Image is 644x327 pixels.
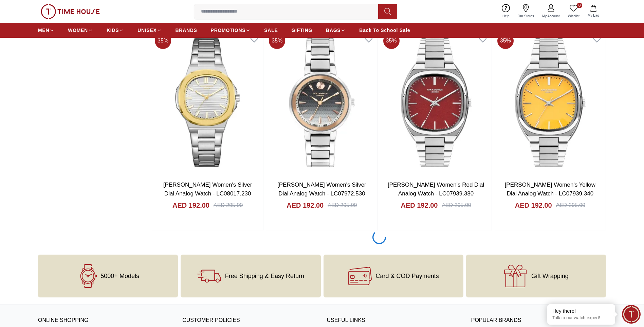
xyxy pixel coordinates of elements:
img: Lee Cooper Women's Silver Dial Analog Watch - LC08017.230 [152,30,263,175]
a: Back To School Sale [359,24,410,36]
a: BRANDS [176,24,197,36]
a: MEN [38,24,54,36]
a: SALE [264,24,278,36]
span: BAGS [326,27,341,34]
a: 0Wishlist [564,3,584,20]
span: GIFTING [291,27,312,34]
span: PROMOTIONS [211,27,246,34]
img: Lee Cooper Women's Red Dial Analog Watch - LC07939.380 [381,30,492,175]
span: Card & COD Payments [376,273,439,279]
img: Lee Cooper Women's Yellow Dial Analog Watch - LC07939.340 [495,30,606,175]
a: [PERSON_NAME] Women's Yellow Dial Analog Watch - LC07939.340 [505,182,595,197]
span: 35 % [383,33,400,49]
span: 35 % [155,33,171,49]
span: My Bag [585,13,602,18]
a: WOMEN [68,24,93,36]
span: 0 [577,3,582,8]
a: [PERSON_NAME] Women's Silver Dial Analog Watch - LC08017.230 [163,182,252,197]
span: Wishlist [565,14,582,19]
a: PROMOTIONS [211,24,251,36]
span: Back To School Sale [359,27,410,34]
div: AED 295.00 [214,201,243,209]
div: AED 295.00 [328,201,357,209]
h4: AED 192.00 [401,201,438,210]
span: WOMEN [68,27,88,34]
a: KIDS [107,24,124,36]
h3: ONLINE SHOPPING [38,315,173,326]
h4: AED 192.00 [287,201,324,210]
span: My Account [539,14,563,19]
span: KIDS [107,27,119,34]
a: UNISEX [137,24,162,36]
h3: Popular Brands [471,315,606,326]
span: Gift Wrapping [531,273,569,279]
span: 35 % [497,33,514,49]
span: Our Stores [515,14,537,19]
a: GIFTING [291,24,312,36]
span: 35 % [269,33,285,49]
div: AED 295.00 [442,201,471,209]
div: Chat Widget [622,305,641,324]
h3: USEFUL LINKS [327,315,462,326]
h3: CUSTOMER POLICIES [182,315,317,326]
h4: AED 192.00 [515,201,552,210]
span: BRANDS [176,27,197,34]
span: MEN [38,27,49,34]
p: Talk to our watch expert! [552,315,610,321]
span: SALE [264,27,278,34]
div: AED 295.00 [556,201,585,209]
a: [PERSON_NAME] Women's Red Dial Analog Watch - LC07939.380 [388,182,484,197]
h4: AED 192.00 [172,201,209,210]
div: Hey there! [552,308,610,314]
img: Lee Cooper Women's Silver Dial Analog Watch - LC07972.530 [266,30,377,175]
span: Free Shipping & Easy Return [225,273,304,279]
a: [PERSON_NAME] Women's Silver Dial Analog Watch - LC07972.530 [277,182,366,197]
span: 5000+ Models [100,273,139,279]
button: My Bag [584,3,603,19]
span: Help [500,14,512,19]
a: BAGS [326,24,346,36]
span: UNISEX [137,27,157,34]
a: Our Stores [514,3,538,20]
img: ... [41,4,100,19]
a: Help [498,3,514,20]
